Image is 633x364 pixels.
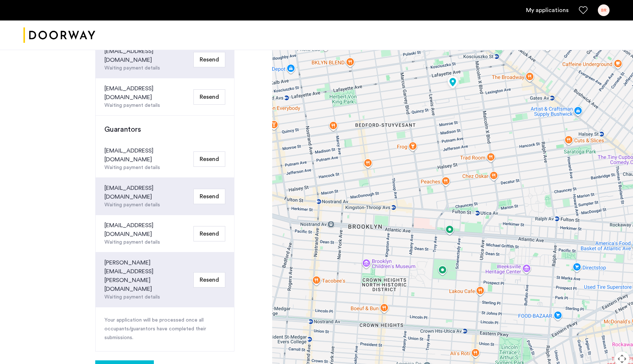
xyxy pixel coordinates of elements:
[193,52,225,67] button: Resend Email
[104,64,190,72] div: Waiting payment details
[104,146,190,164] div: [EMAIL_ADDRESS][DOMAIN_NAME]
[104,239,190,246] div: Waiting payment details
[579,6,588,15] a: Favorites
[193,189,225,204] button: Resend Email
[23,22,95,49] a: Cazamio logo
[193,151,225,167] button: Resend Email
[104,102,190,109] div: Waiting payment details
[104,201,190,209] div: Waiting payment details
[104,47,190,64] div: [EMAIL_ADDRESS][DOMAIN_NAME]
[193,226,225,241] button: Resend Email
[104,84,190,102] div: [EMAIL_ADDRESS][DOMAIN_NAME]
[104,221,190,239] div: [EMAIL_ADDRESS][DOMAIN_NAME]
[104,258,190,293] div: [PERSON_NAME][EMAIL_ADDRESS][PERSON_NAME][DOMAIN_NAME]
[23,22,95,49] img: logo
[526,6,569,15] a: My application
[104,293,190,301] div: Waiting payment details
[104,184,190,201] div: [EMAIL_ADDRESS][DOMAIN_NAME]
[104,316,225,342] p: Your application will be processed once all occupants/guarantors have completed their submissions.
[598,4,610,16] div: BR
[104,164,190,172] div: Waiting payment details
[193,272,225,288] button: Resend Email
[104,124,225,135] h3: Guarantors
[193,89,225,105] button: Resend Email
